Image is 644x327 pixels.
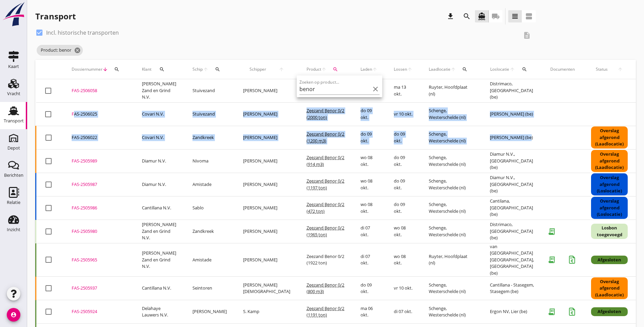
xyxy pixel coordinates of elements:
[482,102,542,126] td: [PERSON_NAME] (be)
[386,126,421,149] td: do 09 okt.
[352,196,386,220] td: wo 08 okt.
[72,87,126,94] div: FAS-2506058
[7,200,20,205] div: Relatie
[386,277,421,300] td: vr 10 okt.
[482,149,542,173] td: Diamur N.V., [GEOGRAPHIC_DATA] (be)
[134,79,184,103] td: [PERSON_NAME] Zand en Grind N.V.
[372,67,378,72] i: arrow_upward
[307,154,344,167] span: Zeezand Benor 0/2 (914 m3)
[307,66,321,72] span: Product
[184,220,235,243] td: Zandkreek
[482,126,542,149] td: [PERSON_NAME] (be)
[352,300,386,324] td: ma 06 okt.
[184,243,235,277] td: Amistade
[72,134,126,141] div: FAS-2506022
[4,119,24,123] div: Transport
[492,12,500,20] i: local_shipping
[421,102,482,126] td: Schenge, Westerschelde (nl)
[298,243,352,277] td: Zeezand Benor 0/2 (1922 ton)
[72,285,126,292] div: FAS-2505937
[192,66,203,72] span: Schip
[545,225,558,238] i: receipt_long
[482,277,542,300] td: Cantillana - Stasegem, Stasegem (be)
[235,277,298,300] td: [PERSON_NAME][DEMOGRAPHIC_DATA]
[394,66,407,72] span: Lossen
[134,300,184,324] td: Delahaye Lauwers N.V.
[482,79,542,103] td: Distrimaco, [GEOGRAPHIC_DATA] (be)
[352,277,386,300] td: do 09 okt.
[591,256,628,264] div: Afgesloten
[134,220,184,243] td: [PERSON_NAME] Zand en Grind N.V.
[386,196,421,220] td: do 09 okt.
[235,220,298,243] td: [PERSON_NAME]
[482,243,542,277] td: van [GEOGRAPHIC_DATA] [GEOGRAPHIC_DATA], [GEOGRAPHIC_DATA] (be)
[235,173,298,196] td: [PERSON_NAME]
[482,196,542,220] td: Cantilana, [GEOGRAPHIC_DATA] (be)
[421,126,482,149] td: Schenge, Westerschelde (nl)
[235,149,298,173] td: [PERSON_NAME]
[545,253,558,266] i: receipt_long
[421,173,482,196] td: Schenge, Westerschelde (nl)
[184,102,235,126] td: Stuivezand
[307,178,344,191] span: Zeezand Benor 0/2 (1197 ton)
[361,66,372,72] span: Laden
[184,126,235,149] td: Zandkreek
[134,277,184,300] td: Cantillana N.V.
[307,131,344,144] span: Zeezand Benor 0/2 (1200 m3)
[591,173,628,195] div: Overslag afgerond (Loslocatie)
[215,67,220,72] i: search
[72,158,126,165] div: FAS-2505989
[421,220,482,243] td: Schenge, Westerschelde (nl)
[307,282,344,295] span: Zeezand Benor 0/2 (800 m3)
[72,205,126,211] div: FAS-2505986
[235,300,298,324] td: S. Kamp
[352,102,386,126] td: do 09 okt.
[545,305,558,319] i: receipt_long
[307,201,344,214] span: Zeezand Benor 0/2 (472 ton)
[462,67,467,72] i: search
[613,67,628,72] i: arrow_upward
[184,173,235,196] td: Amistade
[386,149,421,173] td: do 09 okt.
[386,220,421,243] td: wo 08 okt.
[159,67,165,72] i: search
[72,308,126,315] div: FAS-2505924
[7,146,20,150] div: Depot
[235,243,298,277] td: [PERSON_NAME]
[203,67,209,72] i: arrow_upward
[35,11,76,22] div: Transport
[421,79,482,103] td: Ruyter, Hoofdplaat (nl)
[134,173,184,196] td: Diamur N.V.
[550,66,575,72] div: Documenten
[482,173,542,196] td: Diamur N.V., [GEOGRAPHIC_DATA] (be)
[184,79,235,103] td: Stuivezand
[74,47,81,54] i: cancel
[386,300,421,324] td: di 07 okt.
[591,277,628,299] div: Overslag afgerond (Laadlocatie)
[1,2,26,27] img: logo-small.a267ee39.svg
[114,67,119,72] i: search
[352,149,386,173] td: wo 08 okt.
[463,12,471,20] i: search
[134,149,184,173] td: Diamur N.V.
[7,308,20,322] i: account_circle
[134,126,184,149] td: Covari N.V.
[184,277,235,300] td: Seintoren
[72,228,126,235] div: FAS-2505980
[134,102,184,126] td: Covari N.V.
[371,85,380,93] i: clear
[591,66,613,72] span: Status
[407,67,412,72] i: arrow_upward
[235,79,298,103] td: [PERSON_NAME]
[446,12,455,20] i: download
[490,66,510,72] span: Loslocatie
[421,277,482,300] td: Schenge, Westerschelde (nl)
[72,111,126,118] div: FAS-2506025
[386,102,421,126] td: vr 10 okt.
[386,79,421,103] td: ma 13 okt.
[352,173,386,196] td: wo 08 okt.
[46,29,119,36] label: Incl. historische transporten
[103,67,108,72] i: arrow_downward
[4,173,23,177] div: Berichten
[7,91,20,96] div: Vracht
